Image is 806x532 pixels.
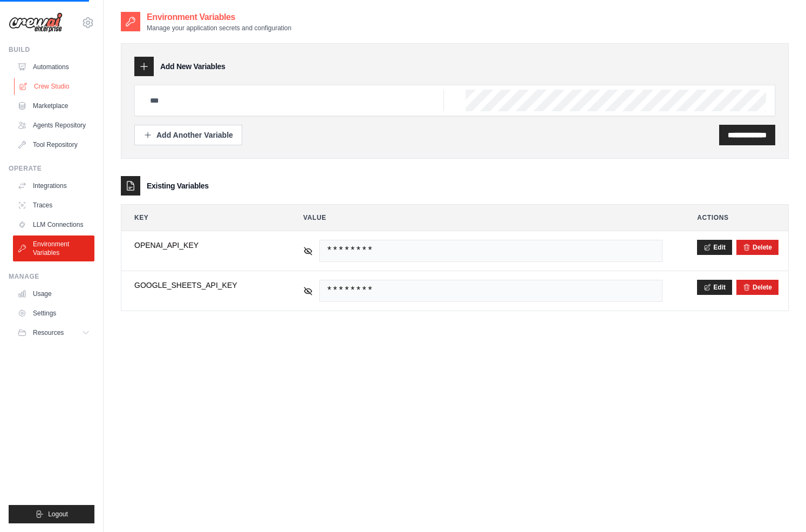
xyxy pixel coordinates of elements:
[13,305,94,322] a: Settings
[147,24,291,32] p: Manage your application secrets and configuration
[13,97,94,115] a: Marketplace
[13,177,94,194] a: Integrations
[48,510,68,518] span: Logout
[13,117,94,134] a: Agents Repository
[290,205,675,231] th: Value
[144,130,233,140] div: Add Another Variable
[13,136,94,153] a: Tool Repository
[13,216,94,233] a: LLM Connections
[684,205,788,231] th: Actions
[14,78,95,95] a: Crew Studio
[697,240,732,255] button: Edit
[121,205,282,231] th: Key
[743,283,772,292] button: Delete
[9,505,94,523] button: Logout
[13,285,94,302] a: Usage
[147,180,209,191] h3: Existing Variables
[9,45,94,54] div: Build
[147,11,291,24] h2: Environment Variables
[13,197,94,214] a: Traces
[9,12,63,33] img: Logo
[134,280,269,291] span: GOOGLE_SHEETS_API_KEY
[13,58,94,76] a: Automations
[160,61,226,72] h3: Add New Variables
[9,164,94,173] div: Operate
[33,328,64,337] span: Resources
[13,235,94,261] a: Environment Variables
[9,272,94,281] div: Manage
[134,240,269,251] span: OPENAI_API_KEY
[134,125,242,145] button: Add Another Variable
[697,280,732,295] button: Edit
[743,243,772,252] button: Delete
[13,324,94,341] button: Resources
